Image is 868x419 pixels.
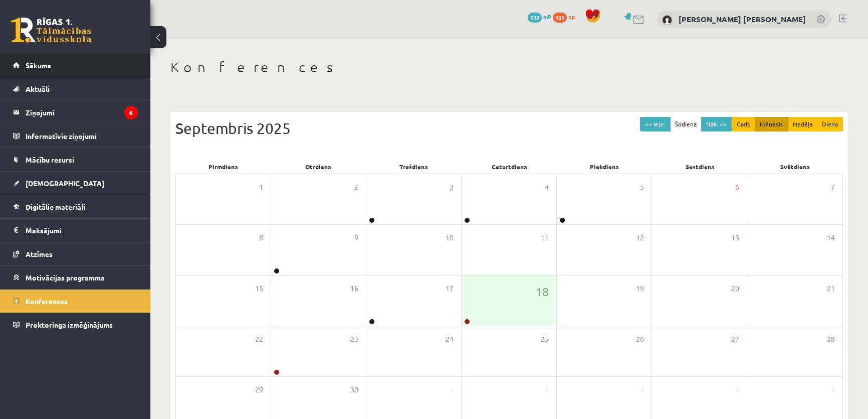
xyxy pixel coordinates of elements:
[259,182,263,193] span: 1
[640,117,671,131] button: << Iepr.
[755,117,788,131] button: Mēnesis
[528,13,542,23] span: 132
[26,61,51,70] span: Sākums
[831,182,835,193] span: 7
[124,106,138,119] i: 6
[446,232,454,243] span: 10
[26,297,68,306] span: Konferences
[568,13,575,21] span: xp
[553,13,567,23] span: 101
[354,182,358,193] span: 2
[13,242,138,265] a: Atzīmes
[541,334,549,345] span: 25
[13,195,138,218] a: Digitālie materiāli
[175,160,271,174] div: Pirmdiena
[831,384,835,395] span: 5
[13,77,138,100] a: Aktuāli
[640,384,644,395] span: 3
[557,160,652,174] div: Piekdiena
[170,59,848,76] h1: Konferences
[827,283,835,294] span: 21
[748,160,843,174] div: Svētdiena
[366,160,462,174] div: Trešdiena
[735,182,739,193] span: 6
[450,384,454,395] span: 1
[13,148,138,171] a: Mācību resursi
[636,283,644,294] span: 19
[640,182,644,193] span: 5
[652,160,747,174] div: Sestdiena
[26,320,113,329] span: Proktoringa izmēģinājums
[175,117,843,139] div: Septembris 2025
[536,283,549,300] span: 18
[26,84,50,93] span: Aktuāli
[26,155,74,164] span: Mācību resursi
[545,384,549,395] span: 2
[13,290,138,313] a: Konferences
[271,160,366,174] div: Otrdiena
[354,232,358,243] span: 9
[11,18,91,43] a: Rīgas 1. Tālmācības vidusskola
[670,117,702,131] button: Šodiena
[13,172,138,195] a: [DEMOGRAPHIC_DATA]
[541,232,549,243] span: 11
[255,283,263,294] span: 15
[662,15,672,25] img: Frančesko Pio Bevilakva
[26,219,138,242] legend: Maksājumi
[446,283,454,294] span: 17
[732,117,755,131] button: Gads
[350,334,358,345] span: 23
[13,101,138,124] a: Ziņojumi6
[26,249,53,258] span: Atzīmes
[26,124,138,148] legend: Informatīvie ziņojumi
[636,232,644,243] span: 12
[735,384,739,395] span: 4
[350,384,358,395] span: 30
[545,182,549,193] span: 4
[553,13,580,21] a: 101 xp
[701,117,732,131] button: Nāk. >>
[817,117,843,131] button: Diena
[827,334,835,345] span: 28
[13,219,138,242] a: Maksājumi
[543,13,551,21] span: mP
[259,232,263,243] span: 8
[26,273,105,282] span: Motivācijas programma
[13,266,138,289] a: Motivācijas programma
[26,101,138,124] legend: Ziņojumi
[350,283,358,294] span: 16
[450,182,454,193] span: 3
[731,334,739,345] span: 27
[788,117,817,131] button: Nedēļa
[26,179,104,188] span: [DEMOGRAPHIC_DATA]
[26,202,85,211] span: Digitālie materiāli
[13,54,138,77] a: Sākums
[827,232,835,243] span: 14
[731,232,739,243] span: 13
[255,334,263,345] span: 22
[13,124,138,148] a: Informatīvie ziņojumi
[13,313,138,336] a: Proktoringa izmēģinājums
[462,160,557,174] div: Ceturtdiena
[679,14,806,24] a: [PERSON_NAME] [PERSON_NAME]
[636,334,644,345] span: 26
[446,334,454,345] span: 24
[731,283,739,294] span: 20
[528,13,551,21] a: 132 mP
[255,384,263,395] span: 29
